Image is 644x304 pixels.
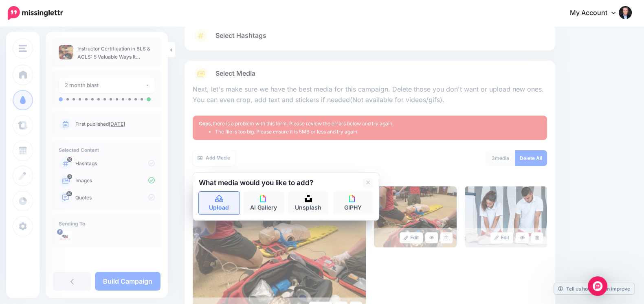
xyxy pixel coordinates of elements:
[193,84,547,105] p: Next, let's make sure we have the best media for this campaign. Delete those you don't want or up...
[193,116,547,140] div: there is a problem with this form. Please review the errors below and try again.
[465,186,547,247] img: 859a49856716e70181b1f9e7d62fb33a_large.jpg
[199,179,313,186] h2: What media would you like to add?
[215,30,266,41] span: Select Hashtags
[244,192,284,214] a: AI Gallery
[59,221,155,227] h4: Sending To
[260,195,267,202] img: icon-giphy-square.png
[67,157,72,162] span: 10
[65,81,145,90] div: 2 month blast
[75,120,155,128] p: First published
[66,191,72,196] span: 20
[59,77,155,93] button: 2 month blast
[374,186,457,247] img: ea3d1b6d5f09d200c7d06c22706a2480_large.jpg
[59,231,72,244] img: 425728283_122132690894056059_3169164036050548494_n-bsa152990.jpg
[19,45,27,52] img: menu.png
[8,6,63,20] img: Missinglettr
[588,276,607,296] div: Open Intercom Messenger
[400,232,423,243] a: Edit
[59,45,73,59] img: 2a29d3ebd8a28eb57ecd728c039ad080_thumb.jpg
[109,121,125,127] a: [DATE]
[349,195,356,202] img: icon-giphy-square.png
[75,194,155,201] p: Quotes
[492,155,495,161] span: 3
[515,150,547,166] a: Delete All
[490,232,514,243] a: Edit
[193,67,547,80] a: Select Media
[305,195,312,202] img: icon-unsplash-square.png
[77,45,155,61] p: Instructor Certification in BLS & ACLS: 5 Valuable Ways It Elevates Your Role in Healthcare
[193,150,235,166] a: Add Media
[215,68,255,79] span: Select Media
[67,174,72,179] span: 3
[199,120,213,127] strong: Oops,
[75,177,155,184] p: Images
[486,150,515,166] div: media
[193,29,547,50] a: Select Hashtags
[333,192,374,214] a: GIPHY
[554,283,634,294] a: Tell us how we can improve
[59,147,155,153] h4: Selected Content
[199,192,240,214] a: Upload
[215,128,541,136] li: The file is too big. Please ensure it is 5MB or less and try again
[288,192,329,214] a: Unsplash
[75,160,155,167] p: Hashtags
[562,3,632,23] a: My Account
